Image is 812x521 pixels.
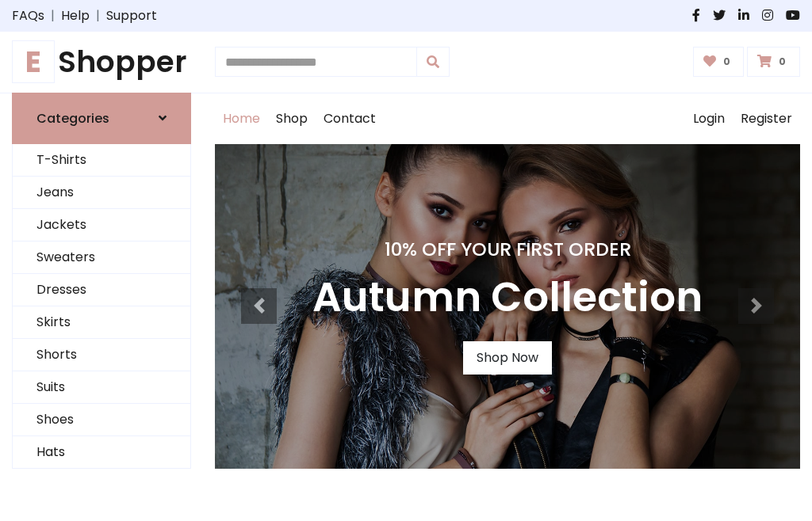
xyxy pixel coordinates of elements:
a: Categories [12,93,191,144]
a: Skirts [13,306,190,339]
a: 0 [747,47,800,77]
a: Shop [268,93,316,144]
a: Jackets [13,209,190,241]
span: 0 [775,55,790,69]
a: Help [61,6,90,25]
a: T-Shirts [13,144,190,177]
a: Home [215,93,268,144]
a: Contact [316,93,384,144]
h1: Shopper [12,44,191,80]
a: Jeans [13,177,190,209]
a: Support [106,6,157,25]
a: Login [685,93,733,144]
a: 0 [693,47,745,77]
a: FAQs [12,6,44,25]
a: Shoes [13,404,190,436]
a: Shop Now [463,341,552,375]
a: Shorts [13,339,190,371]
h4: 10% Off Your First Order [312,238,703,260]
span: | [90,6,106,25]
span: E [12,40,55,83]
a: Dresses [13,274,190,306]
span: | [44,6,61,25]
a: Suits [13,371,190,404]
a: Hats [13,436,190,469]
a: Sweaters [13,241,190,274]
a: Register [733,93,800,144]
h6: Categories [36,111,109,126]
a: EShopper [12,44,191,80]
span: 0 [719,55,734,69]
h3: Autumn Collection [312,273,703,322]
